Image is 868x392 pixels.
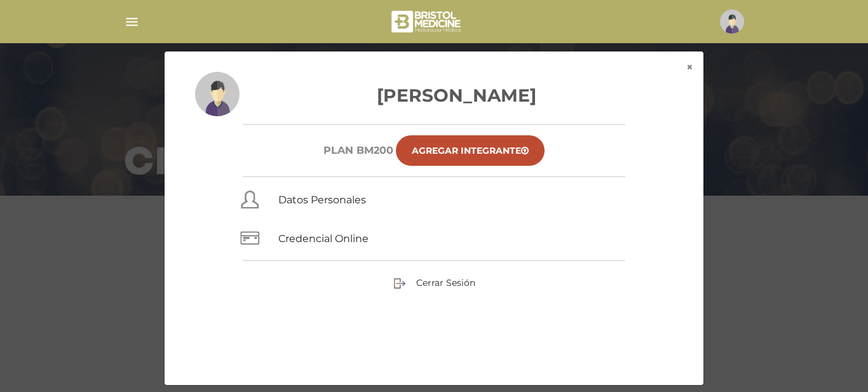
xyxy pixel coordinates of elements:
[720,10,744,34] img: profile-placeholder.svg
[390,6,465,37] img: bristol-medicine-blanco.png
[278,233,369,245] a: Credencial Online
[396,135,545,166] a: Agregar Integrante
[676,51,703,83] button: ×
[416,277,475,288] span: Cerrar Sesión
[278,194,366,206] a: Datos Personales
[393,277,475,288] a: Cerrar Sesión
[195,82,673,109] h3: [PERSON_NAME]
[195,72,240,116] img: profile-placeholder.svg
[323,144,393,156] h6: Plan BM200
[393,277,406,290] img: sign-out.png
[124,14,140,30] img: Cober_menu-lines-white.svg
